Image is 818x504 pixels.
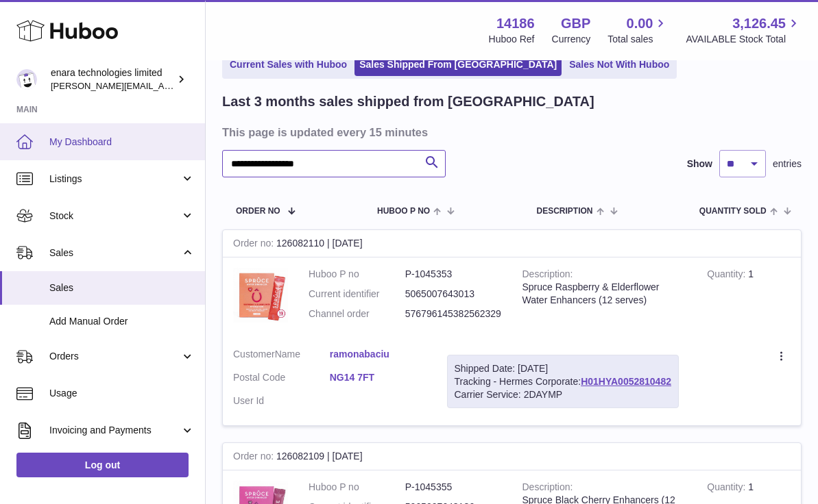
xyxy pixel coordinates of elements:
div: 126082109 | [DATE] [223,443,801,470]
span: Description [536,207,592,216]
dt: User Id [233,394,330,407]
span: 3,126.45 [732,14,786,33]
td: 1 [697,257,801,338]
strong: Order no [233,451,276,465]
a: 0.00 Total sales [608,14,669,46]
span: Sales [49,247,180,260]
div: Shipped Date: [DATE] [455,362,671,375]
div: 126082110 | [DATE] [223,230,801,257]
a: H01HYA0052810482 [581,376,671,387]
span: Customer [233,349,275,360]
div: Tracking - Hermes Corporate: [447,355,679,409]
span: Add Manual Order [49,315,195,328]
div: Currency [552,33,591,46]
dt: Huboo P no [309,268,405,281]
dt: Current identifier [309,288,405,301]
span: AVAILABLE Stock Total [686,33,802,46]
dt: Name [233,348,330,364]
h2: Last 3 months sales shipped from [GEOGRAPHIC_DATA] [222,92,594,111]
label: Show [687,157,712,171]
span: My Dashboard [49,136,195,149]
dt: Postal Code [233,371,330,388]
span: Listings [49,173,180,186]
strong: Quantity [707,268,748,283]
span: Sales [49,281,195,294]
strong: GBP [561,14,590,33]
dd: P-1045355 [405,481,502,494]
a: Sales Not With Huboo [564,53,674,76]
div: enara technologies limited [51,66,174,92]
span: entries [773,157,802,171]
a: 3,126.45 AVAILABLE Stock Total [686,14,802,46]
strong: 14186 [496,14,535,33]
span: [PERSON_NAME][EMAIL_ADDRESS][DOMAIN_NAME] [51,80,275,91]
span: Total sales [608,33,669,46]
dt: Channel order [309,307,405,320]
div: Huboo Ref [489,33,535,46]
span: Orders [49,350,180,363]
span: 0.00 [627,14,653,33]
a: ramonabaciu [330,348,426,361]
dd: 576796145382562329 [405,307,502,320]
dd: P-1045353 [405,268,502,281]
a: NG14 7FT [330,371,426,384]
span: Quantity Sold [699,207,767,216]
h3: This page is updated every 15 minutes [222,125,798,140]
span: Stock [49,210,180,223]
span: Invoicing and Payments [49,424,180,437]
span: Usage [49,387,195,400]
strong: Description [522,481,573,496]
dd: 5065007643013 [405,288,502,301]
div: Carrier Service: 2DAYMP [455,388,671,401]
img: 1747668806.jpeg [233,268,288,323]
dt: Huboo P no [309,481,405,494]
span: Huboo P no [377,207,430,216]
img: Dee@enara.co [16,69,37,90]
a: Log out [16,453,189,477]
a: Sales Shipped From [GEOGRAPHIC_DATA] [354,53,562,76]
strong: Description [522,268,573,283]
strong: Quantity [707,481,748,496]
span: Order No [236,207,280,216]
div: Spruce Raspberry & Elderflower Water Enhancers (12 serves) [522,281,687,307]
strong: Order no [233,238,276,252]
a: Current Sales with Huboo [225,53,352,76]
